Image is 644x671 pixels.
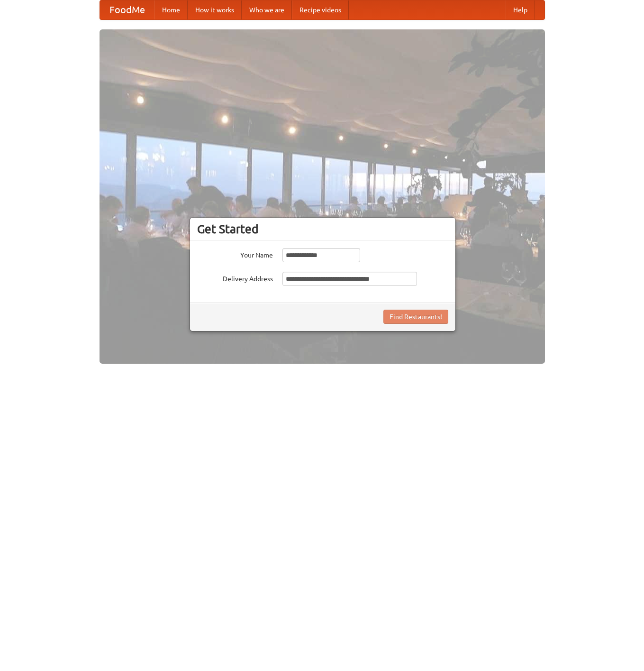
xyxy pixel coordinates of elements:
[197,222,448,236] h3: Get Started
[383,310,448,324] button: Find Restaurants!
[154,0,188,19] a: Home
[242,0,292,19] a: Who we are
[197,272,273,284] label: Delivery Address
[188,0,242,19] a: How it works
[100,0,154,19] a: FoodMe
[197,248,273,260] label: Your Name
[292,0,349,19] a: Recipe videos
[506,0,535,19] a: Help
